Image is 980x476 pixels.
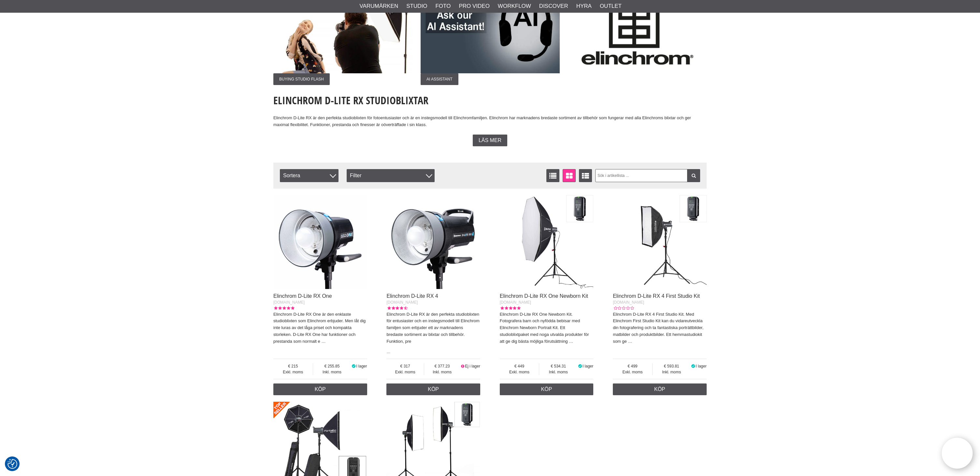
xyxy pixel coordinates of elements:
[563,169,576,182] a: Fönstervisning
[653,369,691,375] span: Inkl. moms
[386,311,480,345] p: Elinchrom D-Lite RX är den perfekta studioblixten för entusiaster och en instegsmodell till Elinc...
[273,305,294,311] div: Kundbetyg: 5.00
[386,383,480,395] a: Köp
[424,363,460,369] span: 377.23
[273,300,305,305] span: [DOMAIN_NAME]
[273,369,313,375] span: Exkl. moms
[687,169,700,182] a: Filtrera
[696,364,706,368] span: I lager
[613,300,644,305] span: [DOMAIN_NAME]
[576,2,592,10] a: Hyra
[600,2,622,10] a: Outlet
[500,305,521,311] div: Kundbetyg: 5.00
[273,195,367,289] img: Elinchrom D-Lite RX One
[273,115,707,128] p: Elinchrom D-Lite RX är den perfekta studioblixten för fotoentusiaster och är en instegsmodell til...
[500,383,594,395] a: Köp
[498,2,531,10] a: Workflow
[273,363,313,369] span: 215
[500,300,531,305] span: [DOMAIN_NAME]
[321,339,325,344] a: …
[595,169,700,182] input: Sök i artikellista ...
[577,364,583,368] i: I lager
[356,364,367,368] span: I lager
[351,364,356,368] i: I lager
[500,293,588,299] a: Elinchrom D-Lite RX One Newborn Kit
[613,363,652,369] span: 499
[386,293,438,299] a: Elinchrom D-Lite RX 4
[386,300,418,305] span: [DOMAIN_NAME]
[273,311,367,345] p: Elinchrom D-Lite RX One är den enklaste studioblixten som Elinchrom erbjuder. Men låt dig inte lu...
[500,363,539,369] span: 449
[628,339,632,344] a: …
[460,364,465,368] i: Ej i lager
[7,458,17,470] button: Samtyckesinställningar
[579,169,592,182] a: Utökad listvisning
[347,169,435,182] div: Filter
[406,2,427,10] a: Studio
[386,195,480,289] img: Elinchrom D-Lite RX 4
[360,2,398,10] a: Varumärken
[613,311,707,345] p: Elinchrom D-Lite RX 4 First Studio Kit. Med Elinchrom First Studio Kit kan du vidareutveckla din ...
[386,350,390,354] a: …
[479,137,501,143] span: Läs mer
[583,364,593,368] span: I lager
[459,2,489,10] a: Pro Video
[613,293,700,299] a: Elinchrom D-Lite RX 4 First Studio Kit
[273,383,367,395] a: Köp
[539,2,568,10] a: Discover
[7,459,17,469] img: Revisit consent button
[386,369,424,375] span: Exkl. moms
[500,369,539,375] span: Exkl. moms
[500,311,594,345] p: Elinchrom D-Lite RX One Newborn Kit. Fotografera barn och nyfödda bebisar med Elinchrom Newborn P...
[539,369,577,375] span: Inkl. moms
[273,293,332,299] a: Elinchrom D-Lite RX One
[691,364,696,368] i: I lager
[273,93,707,108] h1: Elinchrom D-Lite RX Studioblixtar
[539,363,577,369] span: 534.31
[386,363,424,369] span: 317
[546,169,559,182] a: Listvisning
[613,195,707,289] img: Elinchrom D-Lite RX 4 First Studio Kit
[435,2,451,10] a: Foto
[424,369,460,375] span: Inkl. moms
[613,369,652,375] span: Exkl. moms
[313,363,351,369] span: 255.85
[613,305,634,311] div: Kundbetyg: 0
[313,369,351,375] span: Inkl. moms
[280,169,339,182] span: Sortera
[386,305,407,311] div: Kundbetyg: 4.50
[500,195,594,289] img: Elinchrom D-Lite RX One Newborn Kit
[421,73,458,85] span: AI Assistant
[653,363,691,369] span: 593.81
[613,383,707,395] a: Köp
[465,364,480,368] span: Ej i lager
[569,339,573,344] a: …
[273,73,330,85] span: Buying Studio Flash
